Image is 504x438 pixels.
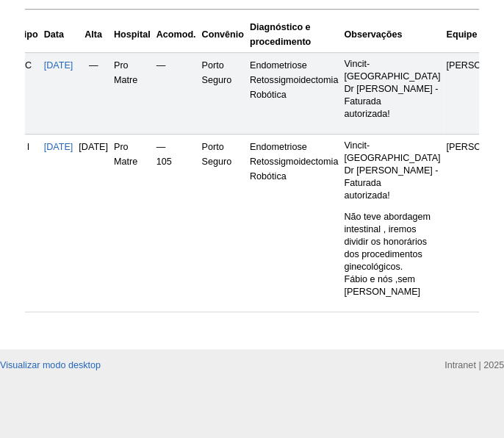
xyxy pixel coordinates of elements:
th: Observações [341,17,443,53]
th: Acomod. [154,17,199,53]
div: Intranet | 2025 [444,358,504,373]
td: — 105 [154,134,199,312]
a: [DATE] [44,60,73,71]
td: Pro Matre [111,52,154,134]
td: Endometriose Retossigmoidectomia Robótica [247,52,341,134]
th: Data [41,17,76,53]
th: Diagnóstico e procedimento [247,17,341,53]
th: Convênio [199,17,247,53]
p: Vincit- [GEOGRAPHIC_DATA] Dr [PERSON_NAME] - Faturada autorizada! [344,140,440,202]
td: — [154,52,199,134]
th: Hospital [111,17,154,53]
td: Endometriose Retossigmoidectomia Robótica [247,134,341,312]
td: Porto Seguro [199,134,247,312]
td: — [76,52,111,134]
td: Pro Matre [111,134,154,312]
div: I [18,140,37,154]
th: Alta [76,17,111,53]
span: [DATE] [79,142,108,152]
p: Vincit- [GEOGRAPHIC_DATA] Dr [PERSON_NAME] - Faturada autorizada! [344,58,440,121]
th: Tipo [15,17,40,53]
p: Não teve abordagem intestinal , iremos dividir os honorários dos procedimentos ginecológicos. Fáb... [344,211,440,298]
td: Porto Seguro [199,52,247,134]
div: C [18,58,37,73]
a: [DATE] [44,142,73,152]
